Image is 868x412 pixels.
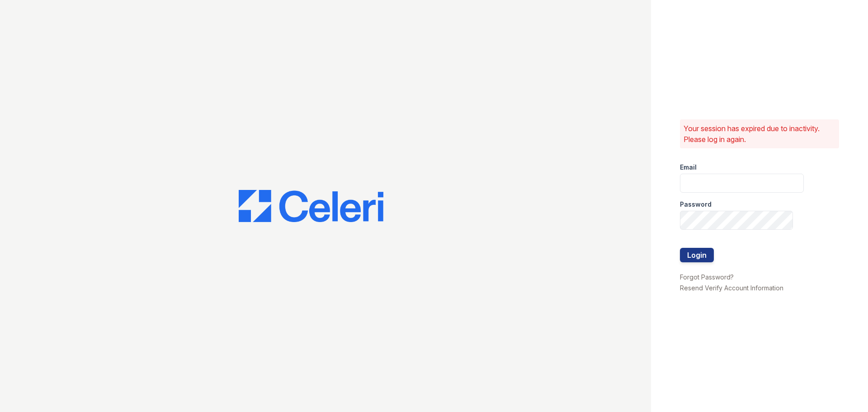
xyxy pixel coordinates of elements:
[680,248,714,262] button: Login
[680,273,734,281] a: Forgot Password?
[684,123,835,145] p: Your session has expired due to inactivity. Please log in again.
[680,200,712,209] label: Password
[680,163,697,172] label: Email
[239,190,383,223] img: CE_Logo_Blue-a8612792a0a2168367f1c8372b55b34899dd931a85d93a1a3d3e32e68fde9ad4.png
[680,284,783,292] a: Resend Verify Account Information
